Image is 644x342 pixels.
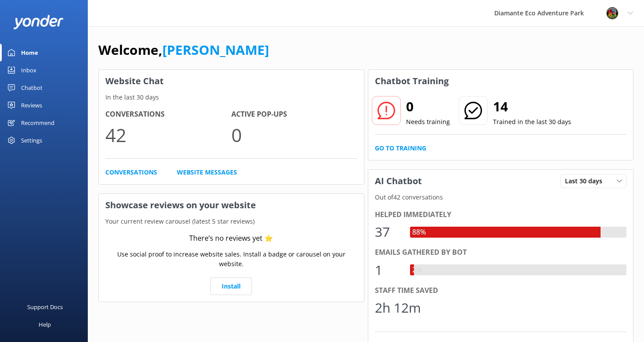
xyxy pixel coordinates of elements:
[375,143,426,153] a: Go to Training
[162,41,269,59] a: [PERSON_NAME]
[99,93,364,102] p: In the last 30 days
[406,96,450,117] h2: 0
[105,249,357,269] p: Use social proof to increase website sales. Install a badge or carousel on your website.
[606,7,619,20] img: 831-1756915225.png
[493,96,571,117] h2: 14
[105,109,231,120] h4: Conversations
[375,297,421,318] div: 2h 12m
[375,247,627,258] div: Emails gathered by bot
[368,70,455,93] h3: Chatbot Training
[177,167,237,177] a: Website Messages
[375,209,627,221] div: Helped immediately
[21,79,43,96] div: Chatbot
[565,176,608,186] span: Last 30 days
[105,120,231,150] p: 42
[13,15,64,29] img: yonder-white-logo.png
[98,39,269,61] h1: Welcome,
[105,167,157,177] a: Conversations
[189,233,273,244] div: There’s no reviews yet ⭐
[231,109,357,120] h4: Active Pop-ups
[21,61,36,79] div: Inbox
[21,96,42,114] div: Reviews
[21,114,54,132] div: Recommend
[21,44,38,61] div: Home
[39,316,51,333] div: Help
[21,132,42,149] div: Settings
[368,170,428,192] h3: AI Chatbot
[368,192,633,202] p: Out of 42 conversations
[493,117,571,127] p: Trained in the last 30 days
[406,117,450,127] p: Needs training
[210,278,252,295] a: Install
[99,217,364,226] p: Your current review carousel (latest 5 star reviews)
[231,120,357,150] p: 0
[375,260,401,281] div: 1
[375,285,627,296] div: Staff time saved
[99,194,364,217] h3: Showcase reviews on your website
[99,70,364,93] h3: Website Chat
[27,298,63,316] div: Support Docs
[410,227,428,238] div: 88%
[375,221,401,242] div: 37
[410,264,424,276] div: 2%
